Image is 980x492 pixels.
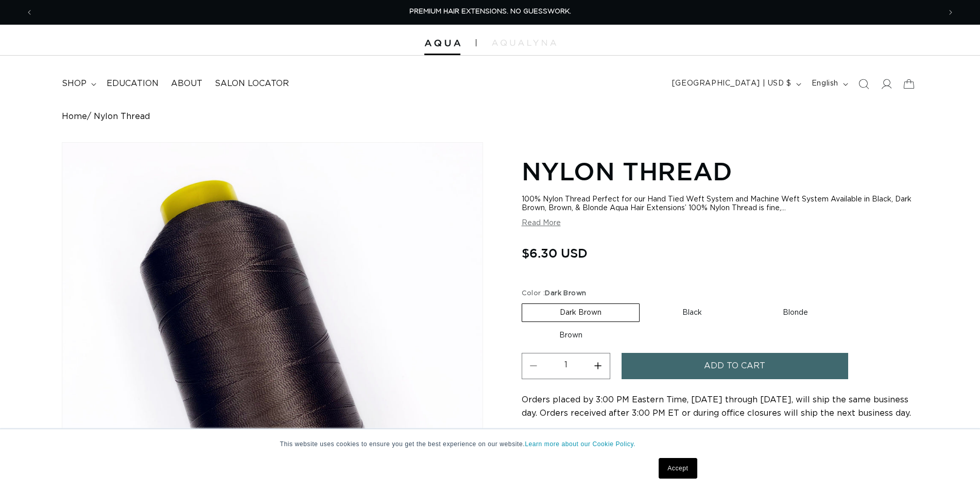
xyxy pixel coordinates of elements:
[409,8,571,15] span: PREMIUM HAIR EXTENSIONS. NO GUESSWORK.
[62,112,87,122] a: Home
[939,3,962,22] button: Next announcement
[745,304,846,321] label: Blonde
[522,195,918,213] div: 100% Nylon Thread Perfect for our Hand Tied Weft System and Machine Weft System Available in Blac...
[215,78,289,89] span: Salon Locator
[280,439,700,449] p: This website uses cookies to ensure you get the best experience on our website.
[525,440,635,448] a: Learn more about our Cookie Policy.
[622,353,848,379] button: Add to cart
[522,327,620,344] label: Brown
[522,396,911,417] span: Orders placed by 3:00 PM Eastern Time, [DATE] through [DATE], will ship the same business day. Or...
[666,74,805,94] button: [GEOGRAPHIC_DATA] | USD $
[62,78,87,89] span: shop
[522,155,918,187] h1: Nylon Thread
[56,72,100,95] summary: shop
[659,458,697,479] a: Accept
[645,304,740,321] label: Black
[704,353,765,379] span: Add to cart
[522,289,588,299] legend: Color :
[165,72,209,95] a: About
[94,112,150,122] span: Nylon Thread
[62,112,918,122] nav: breadcrumbs
[18,3,41,22] button: Previous announcement
[492,40,556,46] img: aqualyna.com
[672,78,792,89] span: [GEOGRAPHIC_DATA] | USD $
[522,243,588,263] span: $6.30 USD
[100,72,165,95] a: Education
[812,78,838,89] span: English
[852,73,875,95] summary: Search
[424,40,460,47] img: Aqua Hair Extensions
[805,74,852,94] button: English
[107,78,159,89] span: Education
[522,303,640,322] label: Dark Brown
[522,219,561,228] button: Read More
[209,72,295,95] a: Salon Locator
[545,290,586,297] span: Dark Brown
[171,78,202,89] span: About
